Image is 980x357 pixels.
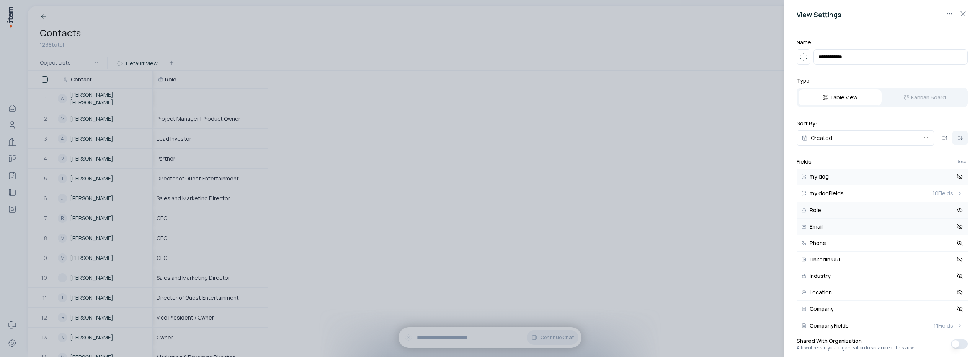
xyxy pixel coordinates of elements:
span: 10 Fields [933,190,953,197]
h2: Name [797,39,968,46]
span: Company [810,306,834,312]
button: Location [797,284,968,301]
span: Allow others in your organization to see and edit this view [797,345,914,351]
span: Phone [810,240,826,246]
span: Role [810,208,821,213]
span: Location [810,290,832,295]
button: Industry [797,268,968,284]
h2: Type [797,77,968,84]
button: LinkedIn URL [797,252,968,268]
h2: Sort By: [797,120,968,127]
button: Phone [797,235,968,252]
button: Company [797,301,968,317]
span: LinkedIn URL [810,257,841,262]
span: Shared With Organization [797,337,914,345]
h2: Fields [797,158,812,166]
button: my dogFields10Fields [797,185,968,202]
span: my dog Fields [810,191,844,196]
button: my dog [797,169,968,185]
span: my dog [810,174,829,179]
h2: View Settings [797,9,968,20]
button: Reset [956,159,968,164]
button: View actions [943,8,955,20]
button: Table View [798,89,882,106]
button: CompanyFields11Fields [797,317,968,334]
span: 11 Fields [934,322,953,329]
span: Company Fields [810,323,849,328]
span: Email [810,224,823,229]
button: Email [797,219,968,235]
button: Role [797,202,968,219]
span: Industry [810,273,831,279]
